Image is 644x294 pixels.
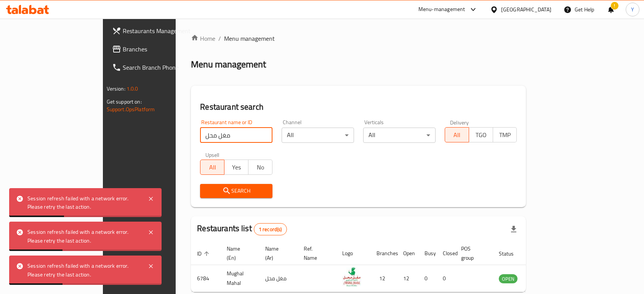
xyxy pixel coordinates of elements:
[472,129,490,141] span: TGO
[27,194,140,211] div: Session refresh failed with a network error. Please retry the last action.
[445,127,469,142] button: All
[27,262,140,279] div: Session refresh failed with a network error. Please retry the last action.
[370,265,397,292] td: 12
[227,244,250,262] span: Name (En)
[631,5,634,14] span: Y
[107,104,155,114] a: Support.OpsPlatform
[397,265,418,292] td: 12
[448,129,466,141] span: All
[191,242,559,292] table: enhanced table
[496,129,514,141] span: TMP
[505,220,523,238] div: Export file
[123,45,204,54] span: Branches
[123,26,204,35] span: Restaurants Management
[282,128,354,143] div: All
[200,160,224,175] button: All
[493,127,517,142] button: TMP
[206,186,266,196] span: Search
[418,5,465,14] div: Menu-management
[224,34,275,43] span: Menu management
[499,249,524,258] span: Status
[461,244,484,262] span: POS group
[107,84,125,94] span: Version:
[469,127,493,142] button: TGO
[363,128,436,143] div: All
[227,162,245,173] span: Yes
[254,226,287,233] span: 1 record(s)
[437,265,455,292] td: 0
[191,58,266,70] h2: Menu management
[205,152,219,157] label: Upsell
[106,40,210,58] a: Branches
[218,34,221,43] li: /
[437,242,455,265] th: Closed
[397,242,418,265] th: Open
[342,267,361,286] img: Mughal Mahal
[336,242,370,265] th: Logo
[200,101,517,113] h2: Restaurant search
[450,120,469,125] label: Delivery
[221,265,259,292] td: Mughal Mahal
[418,265,437,292] td: 0
[304,244,327,262] span: Ref. Name
[197,223,287,235] h2: Restaurants list
[106,58,210,77] a: Search Branch Phone
[499,274,517,283] div: OPEN
[254,223,287,235] div: Total records count
[224,160,248,175] button: Yes
[265,244,288,262] span: Name (Ar)
[499,275,517,283] span: OPEN
[200,128,272,143] input: Search for restaurant name or ID..
[107,97,142,107] span: Get support on:
[203,162,221,173] span: All
[248,160,272,175] button: No
[501,5,551,14] div: [GEOGRAPHIC_DATA]
[123,63,204,72] span: Search Branch Phone
[127,84,138,94] span: 1.0.0
[197,249,211,258] span: ID
[200,184,272,198] button: Search
[27,228,140,245] div: Session refresh failed with a network error. Please retry the last action.
[259,265,298,292] td: مغل محل
[418,242,437,265] th: Busy
[106,22,210,40] a: Restaurants Management
[252,162,269,173] span: No
[191,34,526,43] nav: breadcrumb
[370,242,397,265] th: Branches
